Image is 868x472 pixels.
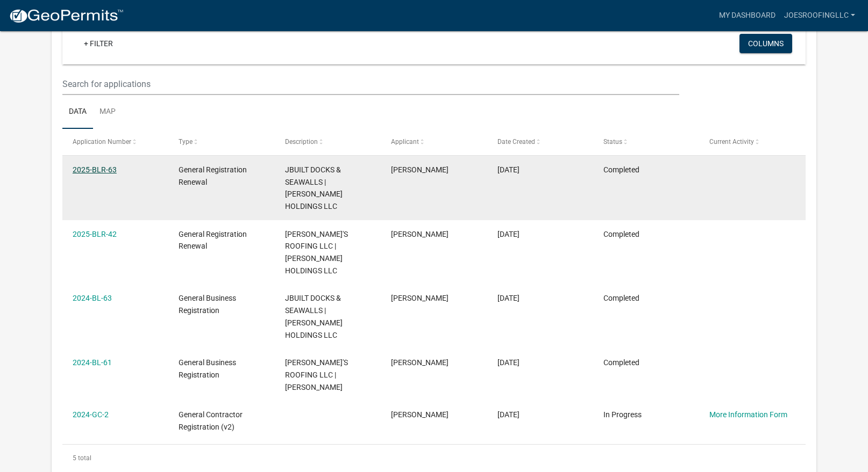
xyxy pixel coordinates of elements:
[603,230,639,238] span: Completed
[179,138,193,146] span: Type
[603,358,639,367] span: Completed
[73,138,131,146] span: Application Number
[62,129,168,155] datatable-header-cell: Application Number
[73,358,112,367] a: 2024-BL-61
[285,358,348,391] span: JOE'S ROOFING LLC | Joseph Vargas
[391,138,419,146] span: Applicant
[75,34,122,53] a: + Filter
[73,165,117,174] a: 2025-BLR-63
[780,5,859,26] a: JOESROOFINGLLC
[699,129,805,155] datatable-header-cell: Current Activity
[179,165,247,186] span: General Registration Renewal
[285,230,348,275] span: JOE'S ROOFING LLC | VARGAS HOLDINGS LLC
[285,138,318,146] span: Description
[391,230,449,238] span: JOSEPH VARGAS
[179,294,236,315] span: General Business Registration
[73,230,117,238] a: 2025-BLR-42
[709,410,787,419] a: More Information Form
[73,294,112,302] a: 2024-BL-63
[93,95,122,129] a: Map
[285,165,343,210] span: JBUILT DOCKS & SEAWALLS | VARGAS HOLDINGS LLC
[715,5,780,26] a: My Dashboard
[603,138,622,146] span: Status
[709,138,754,146] span: Current Activity
[497,138,535,146] span: Date Created
[603,165,639,174] span: Completed
[391,165,449,174] span: JOSEPH VARGAS
[603,294,639,302] span: Completed
[603,410,642,419] span: In Progress
[179,410,243,431] span: General Contractor Registration (v2)
[497,165,520,174] span: 01/15/2025
[381,129,487,155] datatable-header-cell: Applicant
[497,358,520,367] span: 03/14/2024
[497,410,520,419] span: 03/11/2024
[168,129,274,155] datatable-header-cell: Type
[73,410,109,419] a: 2024-GC-2
[497,230,520,238] span: 01/03/2025
[62,445,806,471] div: 5 total
[179,230,247,251] span: General Registration Renewal
[285,294,343,339] span: JBUILT DOCKS & SEAWALLS | VARGAS HOLDINGS LLC
[739,34,792,53] button: Columns
[179,358,236,379] span: General Business Registration
[487,129,593,155] datatable-header-cell: Date Created
[62,95,93,129] a: Data
[62,73,679,95] input: Search for applications
[391,410,449,419] span: JOSEPH VARGAS
[593,129,699,155] datatable-header-cell: Status
[391,358,449,367] span: JOSEPH VARGAS
[497,294,520,302] span: 03/20/2024
[391,294,449,302] span: JOSEPH VARGAS
[275,129,381,155] datatable-header-cell: Description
